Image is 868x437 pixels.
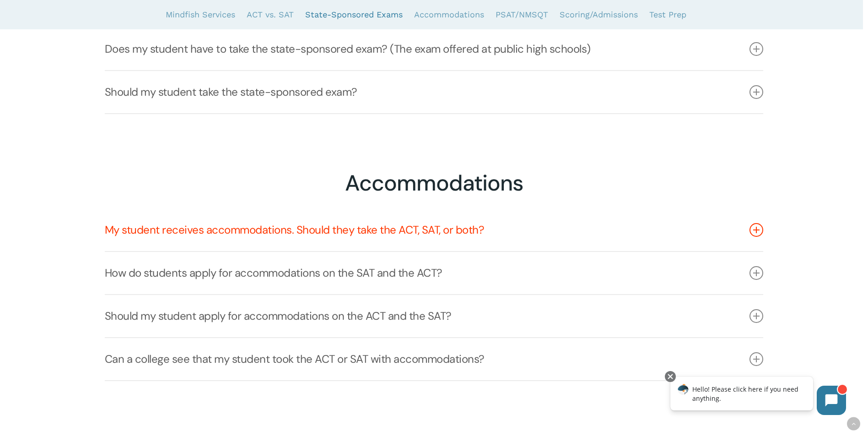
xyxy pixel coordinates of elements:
a: Does my student have to take the state-sponsored exam? (The exam offered at public high schools) [105,28,763,70]
a: Should my student take the state-sponsored exam? [105,71,763,113]
iframe: Chatbot [661,369,855,424]
a: How do students apply for accommodations on the SAT and the ACT? [105,252,763,294]
h2: Accommodations [105,170,763,197]
a: Can a college see that my student took the ACT or SAT with accommodations? [105,338,763,380]
a: My student receives accommodations. Should they take the ACT, SAT, or both? [105,209,763,251]
a: Should my student apply for accommodations on the ACT and the SAT? [105,295,763,337]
